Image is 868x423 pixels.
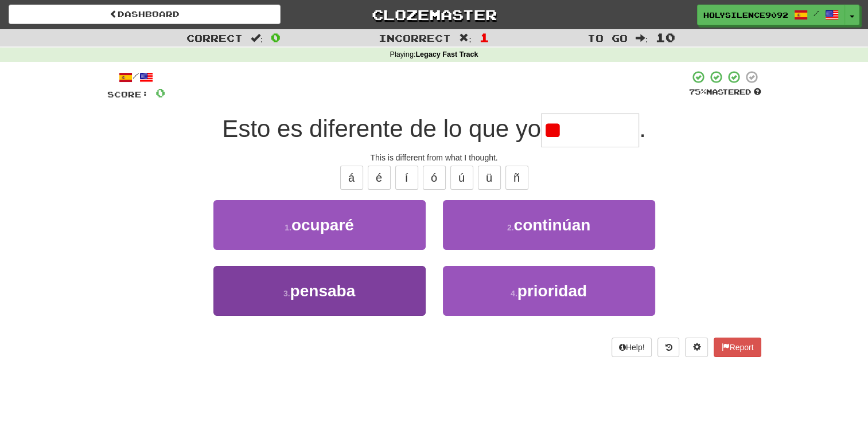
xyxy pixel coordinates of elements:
[612,338,652,357] button: Help!
[290,282,356,300] span: pensaba
[155,85,165,100] span: 0
[813,9,819,17] span: /
[480,30,489,44] span: 1
[9,5,281,24] a: Dashboard
[689,87,761,97] div: Mastered
[697,5,845,25] a: HolySilence9092 /
[283,289,290,298] small: 3 .
[587,32,628,44] span: To go
[517,282,587,300] span: prioridad
[213,266,426,316] button: 3.pensaba
[415,50,478,58] strong: Legacy Fast Track
[379,32,451,44] span: Incorrect
[507,223,514,232] small: 2 .
[340,166,363,190] button: á
[657,338,679,357] button: Round history (alt+y)
[368,166,391,190] button: é
[107,89,149,99] span: Score:
[222,115,541,142] span: Esto es diferente de lo que yo
[714,338,761,357] button: Report
[423,166,446,190] button: ó
[478,166,501,190] button: ü
[285,223,291,232] small: 1 .
[291,216,354,234] span: ocuparé
[513,216,590,234] span: continúan
[251,33,263,43] span: :
[511,289,517,298] small: 4 .
[689,87,706,96] span: 75 %
[505,166,528,190] button: ñ
[443,266,655,316] button: 4.prioridad
[443,200,655,250] button: 2.continúan
[459,33,472,43] span: :
[636,33,648,43] span: :
[395,166,418,190] button: í
[639,115,646,142] span: .
[107,152,761,163] div: This is different from what I thought.
[271,30,281,44] span: 0
[213,200,426,250] button: 1.ocuparé
[450,166,473,190] button: ú
[107,70,165,84] div: /
[656,30,675,44] span: 10
[186,32,243,44] span: Correct
[703,10,788,20] span: HolySilence9092
[298,5,570,25] a: Clozemaster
